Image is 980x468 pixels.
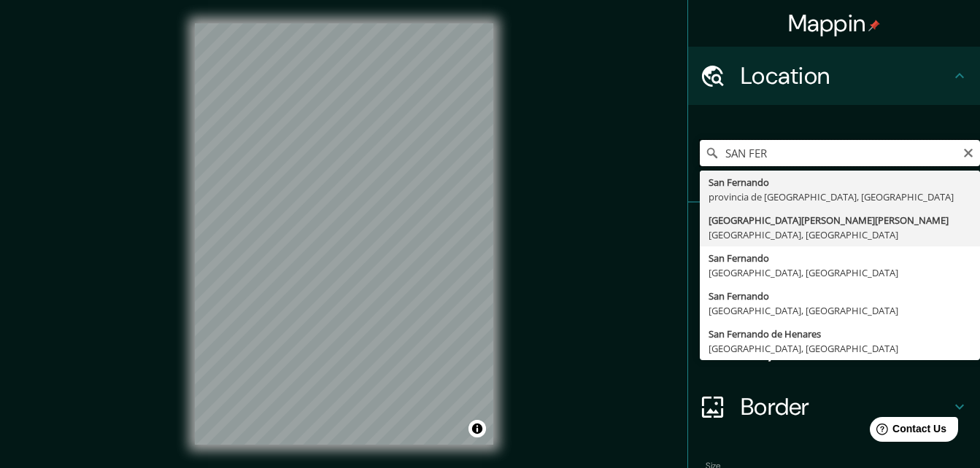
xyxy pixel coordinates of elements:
div: [GEOGRAPHIC_DATA][PERSON_NAME][PERSON_NAME] [709,213,971,227]
div: provincia de [GEOGRAPHIC_DATA], [GEOGRAPHIC_DATA] [709,190,971,204]
div: San Fernando [709,251,971,265]
div: [GEOGRAPHIC_DATA], [GEOGRAPHIC_DATA] [709,341,971,356]
div: Border [688,378,980,436]
button: Clear [962,145,974,159]
div: Pins [688,203,980,261]
h4: Mappin [788,9,881,38]
button: Toggle attribution [468,420,486,437]
div: San Fernando [709,175,971,190]
div: [GEOGRAPHIC_DATA], [GEOGRAPHIC_DATA] [709,303,971,318]
div: Style [688,261,980,319]
input: Pick your city or area [700,140,980,166]
div: [GEOGRAPHIC_DATA], [GEOGRAPHIC_DATA] [709,265,971,280]
img: pin-icon.png [868,20,880,31]
h4: Border [741,392,951,421]
div: Location [688,47,980,105]
div: San Fernando [709,289,971,303]
iframe: Help widget launcher [850,411,964,452]
div: San Fernando de Henares [709,327,971,341]
div: Layout [688,319,980,378]
canvas: Map [195,23,493,445]
div: [GEOGRAPHIC_DATA], [GEOGRAPHIC_DATA] [709,227,971,242]
h4: Layout [741,334,951,363]
h4: Location [741,61,951,90]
